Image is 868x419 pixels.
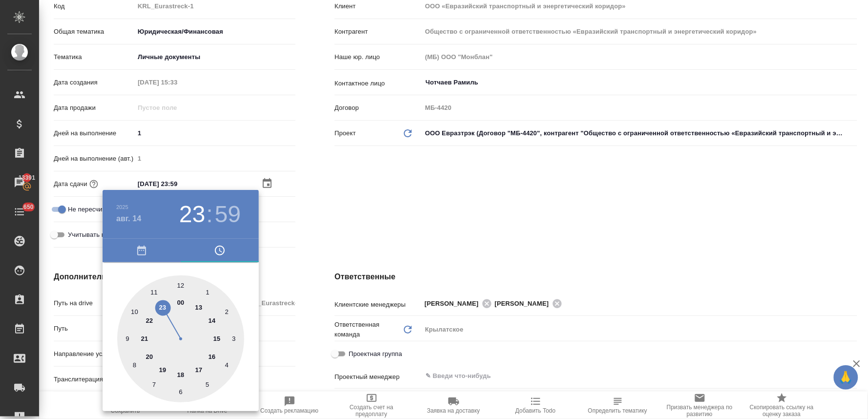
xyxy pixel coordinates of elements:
button: 23 [179,201,205,228]
button: авг. 14 [116,213,141,225]
h3: : [206,201,212,228]
button: 2025 [116,204,128,210]
button: 59 [215,201,241,228]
